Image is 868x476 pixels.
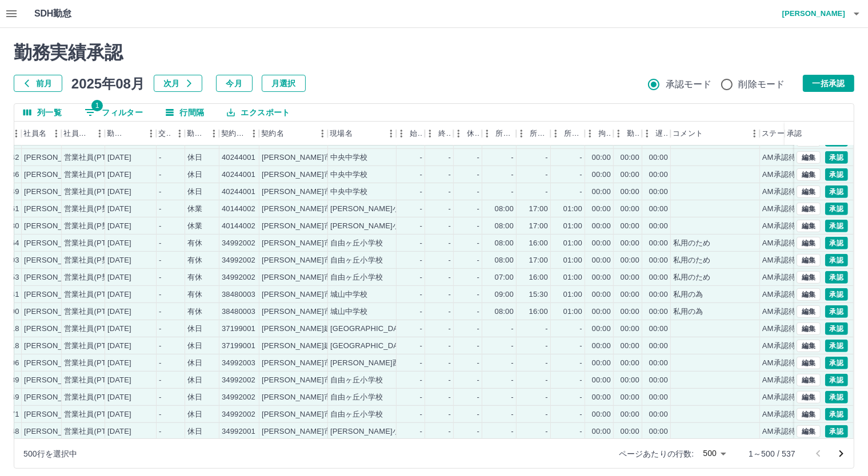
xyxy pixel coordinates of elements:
div: - [159,306,161,317]
div: 08:00 [495,238,514,249]
div: - [420,255,422,266]
div: 00:00 [621,204,639,215]
div: - [477,306,479,317]
div: 私用のため [673,255,711,266]
div: - [511,170,514,180]
button: メニュー [393,125,410,142]
div: AM承認待 [762,255,796,266]
button: 編集 [797,151,821,164]
button: メニュー [746,125,763,142]
div: [PERSON_NAME]小学校 [330,204,415,215]
div: - [449,289,451,300]
div: 営業社員(PT契約) [64,289,124,300]
div: [DATE] [107,272,131,283]
div: - [159,238,161,249]
div: 有休 [187,238,202,249]
div: コメント [670,122,759,146]
div: [PERSON_NAME]市 [262,204,331,215]
button: 承認 [825,271,848,284]
div: - [420,204,422,215]
div: 営業社員(PT契約) [64,170,124,180]
div: 17:00 [529,221,548,232]
div: 営業社員(PT契約) [64,306,124,317]
div: [PERSON_NAME] [24,221,86,232]
div: 自由ヶ丘小学校 [330,272,383,283]
div: 00:00 [621,187,639,197]
div: - [420,170,422,180]
button: 編集 [797,374,821,386]
div: 休憩 [453,122,482,146]
div: AM承認待 [762,272,796,283]
div: 勤務 [613,122,642,146]
div: - [159,255,161,266]
div: 所定休憩 [564,122,582,146]
div: 勤務日 [107,122,126,146]
div: 営業社員(PT契約) [64,238,124,249]
div: - [449,170,451,180]
div: 00:00 [621,221,639,232]
div: 08:00 [495,221,514,232]
div: 00:00 [621,238,639,249]
div: - [159,187,161,197]
div: 37199001 [222,324,255,334]
button: 編集 [797,425,821,438]
div: - [477,221,479,232]
button: 承認 [825,374,848,386]
div: [PERSON_NAME]市 [262,306,331,317]
div: 営業社員(PT契約) [64,152,124,163]
div: - [580,170,582,180]
div: 私用の為 [673,289,703,300]
div: 休業 [187,221,202,232]
div: 勤務区分 [185,122,219,146]
div: 00:00 [592,187,611,197]
div: 社員名 [23,122,46,146]
button: 承認 [825,357,848,369]
button: 承認 [825,254,848,267]
button: 編集 [797,185,821,198]
div: - [159,204,161,215]
div: [PERSON_NAME]市 [262,152,331,163]
h5: 2025年08月 [71,75,145,92]
div: [PERSON_NAME] [24,255,86,266]
div: - [420,221,422,232]
button: メニュー [245,125,262,142]
span: 削除モード [739,78,785,91]
div: 営業社員(P契約) [64,255,119,266]
div: - [511,152,514,163]
div: [DATE] [107,221,131,232]
button: メニュー [421,125,438,142]
button: 編集 [797,357,821,369]
div: [PERSON_NAME]市 [262,255,331,266]
div: ステータス [762,122,798,146]
button: 次月 [154,75,202,92]
div: 営業社員(P契約) [64,272,119,283]
div: 終業 [438,122,451,146]
div: 00:00 [649,152,668,163]
div: 00:00 [592,238,611,249]
div: - [159,152,161,163]
div: 40244001 [222,152,255,163]
div: 営業社員(P契約) [64,204,119,215]
div: [PERSON_NAME]小学校 [330,221,415,232]
div: - [420,187,422,197]
div: 有休 [187,255,202,266]
button: 編集 [797,322,821,335]
div: [PERSON_NAME] [24,272,86,283]
div: 38480003 [222,306,255,317]
div: - [580,152,582,163]
div: 34992002 [222,255,255,266]
div: 00:00 [621,152,639,163]
button: エクスポート [218,104,299,121]
div: 500 [698,445,730,462]
div: 00:00 [621,306,639,317]
div: 00:00 [592,204,611,215]
button: 承認 [825,425,848,438]
div: 38480003 [222,289,255,300]
button: 承認 [825,168,848,181]
div: [DATE] [107,187,131,197]
div: - [477,238,479,249]
div: 中央中学校 [330,187,368,197]
div: 契約コード [221,122,245,146]
div: 00:00 [649,306,668,317]
div: 承認 [787,122,802,146]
